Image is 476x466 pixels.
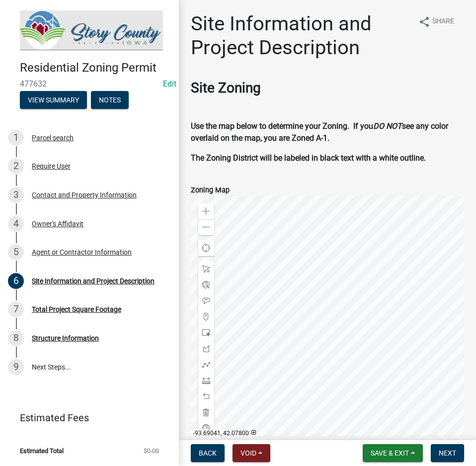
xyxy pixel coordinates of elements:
[91,91,129,109] button: Notes
[91,96,129,104] wm-modal-confirm: Notes
[432,16,454,28] span: Share
[8,330,24,346] div: 8
[198,219,214,235] div: Zoom out
[20,91,87,109] button: View Summary
[20,79,159,89] span: 477632
[233,444,270,462] button: Void
[8,408,163,428] a: Estimated Fees
[8,216,24,232] div: 4
[191,12,410,60] h1: Site Information and Project Description
[198,203,214,219] div: Zoom in
[191,187,230,194] label: Zoning Map
[373,121,402,131] strong: DO NOT
[363,444,423,462] button: Save & Exit
[199,449,217,457] span: Back
[431,444,464,462] button: Next
[20,10,163,50] img: Story County, Iowa
[8,273,24,289] div: 6
[191,80,261,96] strong: Site Zoning
[191,153,426,163] strong: The Zoning District will be labeled in black text with a white outline.
[32,134,74,141] div: Parcel search
[8,130,24,146] div: 1
[163,79,176,89] a: Edit
[8,187,24,203] div: 3
[8,158,24,174] div: 2
[8,244,24,260] div: 5
[371,449,409,457] span: Save & Exit
[439,449,456,457] span: Next
[32,220,83,227] div: Owner's Affidavit
[418,16,430,28] i: share
[144,448,159,454] span: $0.00
[163,79,176,89] wm-modal-confirm: Edit Application Number
[32,191,137,198] div: Contact and Property Information
[20,448,64,454] span: Estimated Total
[8,359,24,375] div: 9
[8,301,24,317] div: 7
[191,444,225,462] button: Back
[20,96,87,104] wm-modal-confirm: Summary
[410,12,462,31] button: shareShare
[20,61,171,75] h4: Residential Zoning Permit
[198,240,214,256] div: Find my location
[32,335,99,342] div: Structure Information
[32,306,121,313] div: Total Project Square Footage
[32,249,132,256] div: Agent or Contractor Information
[32,163,71,170] div: Require User
[32,278,155,284] div: Site Information and Project Description
[191,121,373,131] strong: Use the map below to determine your Zoning. If you
[240,449,256,457] span: Void
[191,121,448,143] strong: see any color overlaid on the map, you are Zoned A-1.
